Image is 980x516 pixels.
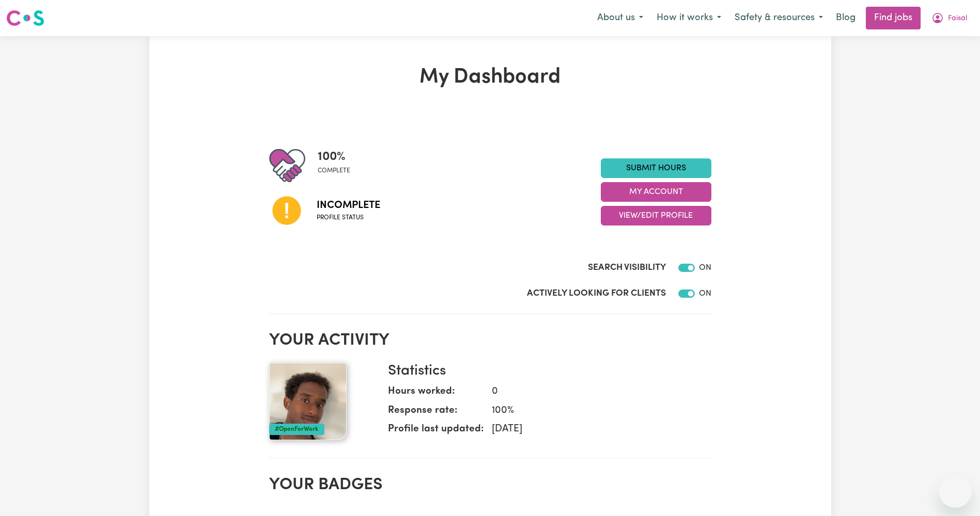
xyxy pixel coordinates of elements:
h3: Statistics [388,363,703,380]
dt: Response rate: [388,404,484,423]
span: ON [699,264,711,272]
button: My Account [925,7,974,29]
span: Faisal [948,13,967,24]
label: Actively Looking for Clients [527,287,666,300]
span: Profile status [317,213,380,222]
div: Profile completeness: 100% [318,148,359,184]
button: View/Edit Profile [601,206,711,225]
img: Careseekers logo [6,9,44,27]
span: complete [318,166,350,175]
dd: 0 [484,384,703,399]
a: Blog [830,7,862,29]
span: 100 % [318,148,350,166]
a: Careseekers logo [6,6,44,30]
label: Search Visibility [588,261,666,275]
h1: My Dashboard [269,65,711,90]
span: Incomplete [317,198,380,213]
dt: Hours worked: [388,384,484,404]
a: Find jobs [866,7,921,29]
dd: 100 % [484,404,703,418]
h2: Your badges [269,475,711,495]
img: Your profile picture [269,363,347,440]
button: How it works [650,7,728,29]
button: Safety & resources [728,7,830,29]
iframe: Button to launch messaging window [939,475,972,508]
div: #OpenForWork [269,424,324,435]
a: Submit Hours [601,158,711,178]
button: My Account [601,182,711,202]
dt: Profile last updated: [388,422,484,441]
h2: Your activity [269,331,711,350]
span: ON [699,289,711,298]
button: About us [590,7,650,29]
dd: [DATE] [484,422,703,437]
